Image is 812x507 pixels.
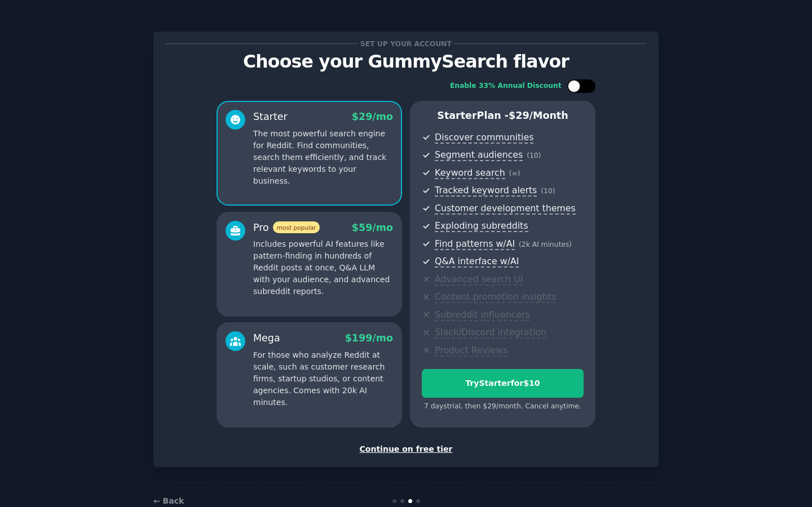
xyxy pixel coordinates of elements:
[435,203,576,215] span: Customer development themes
[253,238,393,297] p: Includes powerful AI features like pattern-finding in hundreds of Reddit posts at once, Q&A LLM w...
[253,110,288,124] div: Starter
[435,149,523,161] span: Segment audiences
[153,496,184,505] a: ← Back
[253,349,393,408] p: For those who analyze Reddit at scale, such as customer research firms, startup studios, or conte...
[509,110,568,121] span: $ 29 /month
[435,132,533,144] span: Discover communities
[527,152,541,159] span: ( 10 )
[541,187,555,195] span: ( 10 )
[352,111,393,122] span: $ 29 /mo
[359,38,454,50] span: Set up your account
[253,221,320,235] div: Pro
[435,327,546,339] span: Slack/Discord integration
[435,256,519,268] span: Q&A interface w/AI
[273,221,320,233] span: most popular
[519,241,572,248] span: ( 2k AI minutes )
[435,220,528,232] span: Exploding subreddits
[422,369,584,398] button: TryStarterfor$10
[435,291,556,303] span: Content promotion insights
[435,238,515,250] span: Find patterns w/AI
[435,345,507,357] span: Product Reviews
[165,443,647,455] div: Continue on free tier
[253,331,280,345] div: Mega
[509,170,520,177] span: ( ∞ )
[422,402,584,412] div: 7 days trial, then $ 29 /month . Cancel anytime.
[345,332,393,344] span: $ 199 /mo
[352,222,393,233] span: $ 59 /mo
[422,109,584,123] p: Starter Plan -
[422,377,583,389] div: Try Starter for $10
[253,128,393,187] p: The most powerful search engine for Reddit. Find communities, search them efficiently, and track ...
[165,52,647,72] p: Choose your GummySearch flavor
[435,167,505,179] span: Keyword search
[435,309,529,321] span: Subreddit influencers
[435,185,537,197] span: Tracked keyword alerts
[435,274,523,286] span: Advanced search UI
[450,81,562,91] div: Enable 33% Annual Discount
